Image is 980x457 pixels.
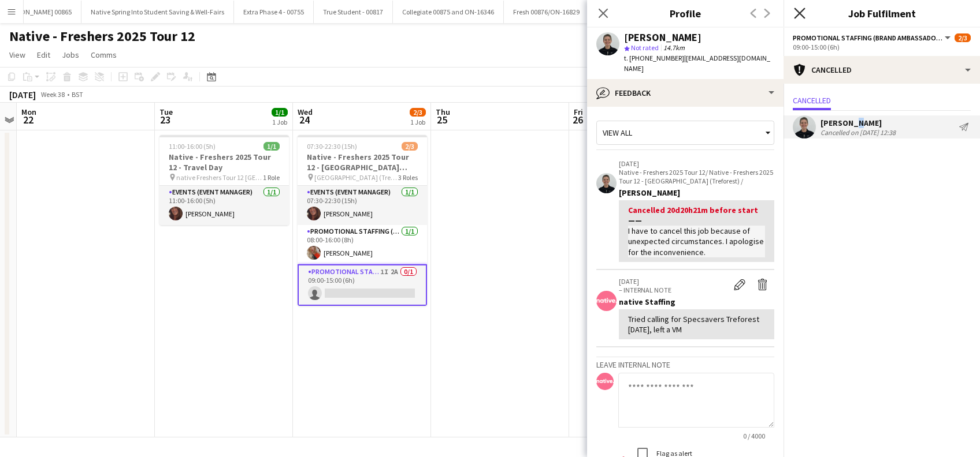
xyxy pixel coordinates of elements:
[619,168,774,185] p: Native - Freshers 2025 Tour 12/ Native - Freshers 2025 Tour 12 - [GEOGRAPHIC_DATA] (Treforest) /
[62,50,79,60] span: Jobs
[159,107,173,117] span: Tue
[159,152,289,173] h3: Native - Freshers 2025 Tour 12 - Travel Day
[410,118,425,126] div: 1 Job
[298,135,427,306] app-job-card: 07:30-22:30 (15h)2/3Native - Freshers 2025 Tour 12 - [GEOGRAPHIC_DATA] ([GEOGRAPHIC_DATA]) [GEOGR...
[32,47,55,62] a: Edit
[619,286,728,294] p: – INTERNAL NOTE
[398,173,418,182] span: 3 Roles
[159,135,289,225] app-job-card: 11:00-16:00 (5h)1/1Native - Freshers 2025 Tour 12 - Travel Day native Freshers Tour 12 [GEOGRAPHI...
[314,173,398,182] span: [GEOGRAPHIC_DATA] (Treforest)
[81,1,234,23] button: Native Spring Into Student Saving & Well-Fairs
[793,33,943,42] span: Promotional Staffing (Brand Ambassadors)
[784,6,980,21] h3: Job Fulfilment
[314,1,393,23] button: True Student - 00817
[402,142,418,151] span: 2/3
[587,79,784,107] div: Feedback
[734,432,774,440] span: 0 / 4000
[234,1,314,23] button: Extra Phase 4 - 00755
[619,297,774,307] div: native Staffing
[628,226,765,257] div: I have to cancel this job because of unexpected circumstances. I apologise for the inconvenience.
[619,277,728,286] p: [DATE]
[169,142,216,151] span: 11:00-16:00 (5h)
[628,205,765,226] div: Cancelled 20d20h21m before start
[298,264,427,306] app-card-role: Promotional Staffing (Brand Ambassadors)1I2A0/109:00-15:00 (6h)
[298,107,313,117] span: Wed
[91,50,117,60] span: Comms
[784,56,980,84] div: Cancelled
[296,113,313,126] span: 24
[159,186,289,225] app-card-role: Events (Event Manager)1/111:00-16:00 (5h)[PERSON_NAME]
[393,1,504,23] button: Collegiate 00875 and ON-16346
[574,107,583,117] span: Fri
[158,113,173,126] span: 23
[38,90,67,99] span: Week 38
[603,128,632,138] span: View all
[434,113,450,126] span: 25
[619,159,774,168] p: [DATE]
[624,32,701,43] div: [PERSON_NAME]
[272,108,288,117] span: 1/1
[298,186,427,225] app-card-role: Events (Event Manager)1/107:30-22:30 (15h)[PERSON_NAME]
[298,225,427,264] app-card-role: Promotional Staffing (Brand Ambassadors)1/108:00-16:00 (8h)[PERSON_NAME]
[821,128,896,137] div: Cancelled on [DATE] 12:38
[572,113,583,126] span: 26
[410,108,426,117] span: 2/3
[37,50,50,60] span: Edit
[631,43,659,52] span: Not rated
[793,33,952,42] button: Promotional Staffing (Brand Ambassadors)
[596,359,774,370] h3: Leave internal note
[5,47,30,62] a: View
[504,1,589,23] button: Fresh 00876/ON-16829
[176,173,263,182] span: native Freshers Tour 12 [GEOGRAPHIC_DATA]
[263,173,280,182] span: 1 Role
[624,54,770,73] span: | [EMAIL_ADDRESS][DOMAIN_NAME]
[624,54,684,62] span: t. [PHONE_NUMBER]
[86,47,121,62] a: Comms
[821,118,896,128] div: [PERSON_NAME]
[20,113,36,126] span: 22
[57,47,84,62] a: Jobs
[955,33,971,42] span: 2/3
[628,314,765,335] div: Tried calling for Specsavers Treforest [DATE], left a VM
[298,152,427,173] h3: Native - Freshers 2025 Tour 12 - [GEOGRAPHIC_DATA] ([GEOGRAPHIC_DATA])
[72,90,83,99] div: BST
[272,118,287,126] div: 1 Job
[9,89,36,100] div: [DATE]
[793,43,971,51] div: 09:00-15:00 (6h)
[661,43,687,52] span: 14.7km
[793,96,831,104] span: Cancelled
[587,6,784,21] h3: Profile
[619,188,774,198] div: [PERSON_NAME]
[21,107,36,117] span: Mon
[263,142,280,151] span: 1/1
[9,50,25,60] span: View
[654,448,692,457] label: Flag as alert
[307,142,357,151] span: 07:30-22:30 (15h)
[9,28,195,45] h1: Native - Freshers 2025 Tour 12
[436,107,450,117] span: Thu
